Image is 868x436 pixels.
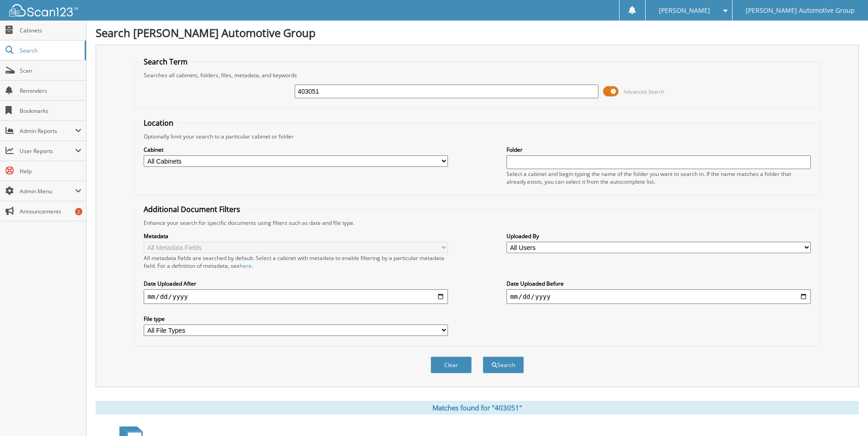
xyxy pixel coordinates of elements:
h1: Search [PERSON_NAME] Automotive Group [96,25,859,40]
label: Metadata [144,232,448,240]
img: scan123-logo-white.svg [9,4,78,16]
span: Scan [20,67,81,74]
span: Advanced Search [624,88,664,95]
label: Cabinet [144,146,448,154]
span: Reminders [20,87,81,95]
div: All metadata fields are searched by default. Select a cabinet with metadata to enable filtering b... [144,254,448,270]
a: here [240,262,252,270]
label: Uploaded By [507,232,811,240]
div: Select a cabinet and begin typing the name of the folder you want to search in. If the name match... [507,170,811,186]
input: start [144,289,448,304]
span: [PERSON_NAME] [659,8,710,13]
label: Folder [507,146,811,154]
span: Bookmarks [20,107,81,115]
div: Optionally limit your search to a particular cabinet or folder [139,133,815,140]
legend: Additional Document Filters [139,204,245,214]
button: Search [483,356,524,373]
legend: Location [139,118,178,128]
label: Date Uploaded After [144,280,448,287]
button: Clear [431,356,472,373]
div: 2 [75,208,82,215]
div: Enhance your search for specific documents using filters such as date and file type. [139,219,815,227]
span: Help [20,167,81,175]
div: Matches found for "403051" [96,401,859,415]
span: Cabinets [20,27,81,34]
span: User Reports [20,147,75,155]
span: Announcements [20,207,81,215]
span: Admin Reports [20,127,75,135]
input: end [507,289,811,304]
div: Searches all cabinets, folders, files, metadata, and keywords [139,71,815,79]
label: Date Uploaded Before [507,280,811,287]
span: Admin Menu [20,187,75,195]
span: Search [20,47,80,54]
label: File type [144,315,448,323]
span: [PERSON_NAME] Automotive Group [746,8,855,13]
legend: Search Term [139,57,192,67]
